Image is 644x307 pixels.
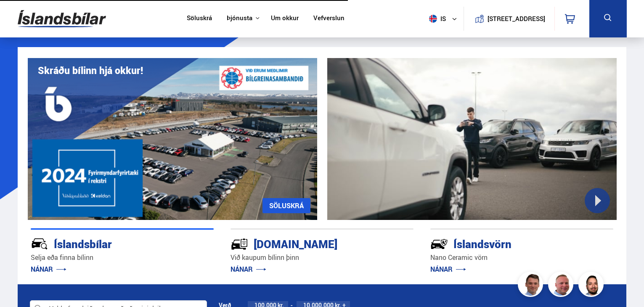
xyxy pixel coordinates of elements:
[31,235,48,253] img: JRvxyua_JYH6wB4c.svg
[38,65,143,76] h1: Skráðu bílinn hjá okkur!
[430,236,583,251] div: Íslandsvörn
[31,265,66,274] a: NÁNAR
[430,253,613,262] p: Nano Ceramic vörn
[430,265,466,274] a: NÁNAR
[430,235,448,253] img: -Svtn6bYgwAsiwNX.svg
[491,15,542,22] button: [STREET_ADDRESS]
[227,14,252,22] button: Þjónusta
[31,253,214,262] p: Selja eða finna bílinn
[580,273,605,298] img: nhp88E3Fdnt1Opn2.png
[18,5,106,32] img: G0Ugv5HjCgRt.svg
[231,265,266,274] a: NÁNAR
[549,273,575,298] img: siFngHWaQ9KaOqBr.png
[426,6,464,31] button: is
[426,15,447,23] span: is
[313,14,345,23] a: Vefverslun
[468,7,550,31] a: [STREET_ADDRESS]
[231,236,384,251] div: [DOMAIN_NAME]
[262,198,310,213] a: SÖLUSKRÁ
[231,253,413,262] p: Við kaupum bílinn þinn
[519,273,544,298] img: FbJEzSuNWCJXmdc-.webp
[31,236,184,251] div: Íslandsbílar
[231,235,248,253] img: tr5P-W3DuiFaO7aO.svg
[28,58,317,220] img: eKx6w-_Home_640_.png
[271,14,299,23] a: Um okkur
[187,14,212,23] a: Söluskrá
[429,15,437,23] img: svg+xml;base64,PHN2ZyB4bWxucz0iaHR0cDovL3d3dy53My5vcmcvMjAwMC9zdmciIHdpZHRoPSI1MTIiIGhlaWdodD0iNT...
